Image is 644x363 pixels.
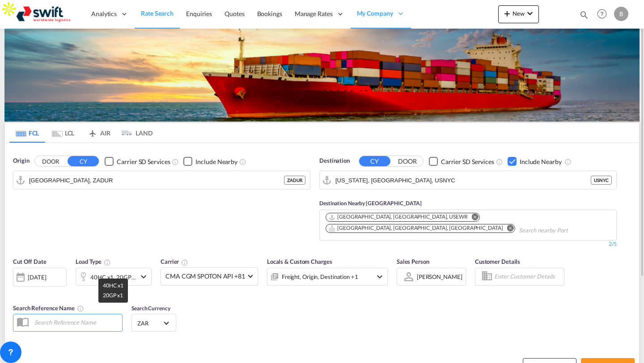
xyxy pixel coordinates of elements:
md-chips-wrap: Chips container. Use arrow keys to select chips. [324,210,612,238]
md-icon: icon-chevron-down [374,271,385,282]
md-checkbox: Checkbox No Ink [429,156,494,166]
span: Load Type [76,258,111,265]
md-icon: The selected Trucker/Carrierwill be displayed in the rate results If the rates are from another f... [181,259,188,266]
div: Carrier SD Services [441,157,494,166]
div: Include Nearby [195,157,237,166]
div: USNYC [591,176,612,185]
div: Freight Origin Destination Factory Stuffing [282,270,358,283]
md-checkbox: Checkbox No Ink [183,156,237,166]
div: Press delete to remove this chip. [329,224,505,232]
div: ZADUR [284,176,305,185]
md-select: Select Currency: R ZARSouth Africa Rand [136,317,171,329]
div: Newark, NJ, USEWR [329,213,468,221]
md-icon: icon-chevron-down [138,271,149,282]
div: [DATE] [28,273,46,281]
md-input-container: Durban, ZADUR [13,171,310,189]
md-icon: icon-airplane [87,128,98,135]
input: Search by Port [335,173,591,187]
md-icon: Unchecked: Ignores neighbouring ports when fetching rates.Checked : Includes neighbouring ports w... [239,158,246,165]
button: CY [359,156,390,166]
button: DOOR [35,156,66,167]
span: Carrier [161,258,188,265]
md-tab-item: LCL [45,123,81,143]
md-tab-item: FCL [9,123,45,143]
md-input-container: New York, NY, USNYC [320,171,616,189]
span: CMA CGM SPOTON API +81 [165,272,245,281]
span: Customer Details [475,258,520,265]
span: ZAR [137,319,162,327]
md-icon: icon-information-outline [104,259,111,266]
div: Newark, NY, USNNY [329,224,503,232]
span: Origin [13,156,29,165]
md-icon: Unchecked: Search for CY (Container Yard) services for all selected carriers.Checked : Search for... [172,158,179,165]
span: 40HC x1 20GP x1 [103,282,123,299]
div: 40HC x1 20GP x1 [90,271,136,283]
span: Search Currency [131,305,170,312]
div: [DATE] [13,268,67,287]
div: 40HC x1 20GP x1icon-chevron-down [76,268,152,286]
button: CY [68,156,99,166]
md-checkbox: Checkbox No Ink [508,156,562,166]
button: Remove [466,213,479,222]
div: Carrier SD Services [117,157,170,166]
div: [PERSON_NAME] [417,273,462,280]
button: Remove [501,224,515,233]
span: Destination [319,156,350,165]
img: LCL+%26+FCL+BACKGROUND.png [4,29,640,122]
input: Search Reference Name [30,315,122,329]
div: 2/5 [319,241,617,248]
button: DOOR [392,156,423,167]
div: Press delete to remove this chip. [329,213,470,221]
md-icon: Unchecked: Search for CY (Container Yard) services for all selected carriers.Checked : Search for... [496,158,503,165]
span: Cut Off Date [13,258,47,265]
div: Freight Origin Destination Factory Stuffingicon-chevron-down [267,268,388,286]
md-icon: Your search will be saved by the below given name [77,305,84,312]
md-tab-item: LAND [117,123,153,143]
span: Locals & Custom Charges [267,258,332,265]
md-checkbox: Checkbox No Ink [105,156,170,166]
input: Search by Port [29,173,284,187]
span: Search Reference Name [13,304,84,312]
input: Chips input. [519,224,604,238]
span: Destination Nearby [GEOGRAPHIC_DATA] [319,200,421,207]
span: Sales Person [397,258,429,265]
md-tab-item: AIR [81,123,117,143]
md-datepicker: Select [13,285,20,297]
md-icon: Unchecked: Ignores neighbouring ports when fetching rates.Checked : Includes neighbouring ports w... [564,158,572,165]
md-select: Sales Person: Brent Wood [416,270,463,283]
md-pagination-wrapper: Use the left and right arrow keys to navigate between tabs [9,123,153,143]
div: Include Nearby [520,157,562,166]
input: Enter Customer Details [494,270,561,283]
